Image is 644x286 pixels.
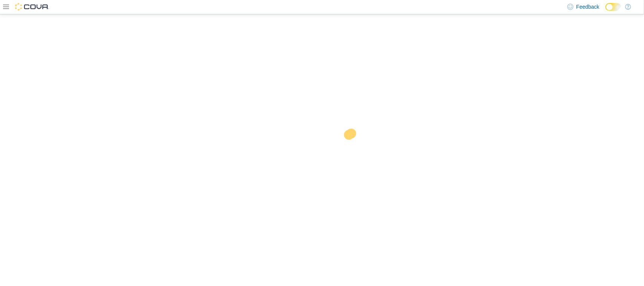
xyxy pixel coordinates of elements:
img: Cova [15,3,49,11]
input: Dark Mode [606,3,621,11]
span: Feedback [576,3,599,11]
img: cova-loader [322,123,379,180]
